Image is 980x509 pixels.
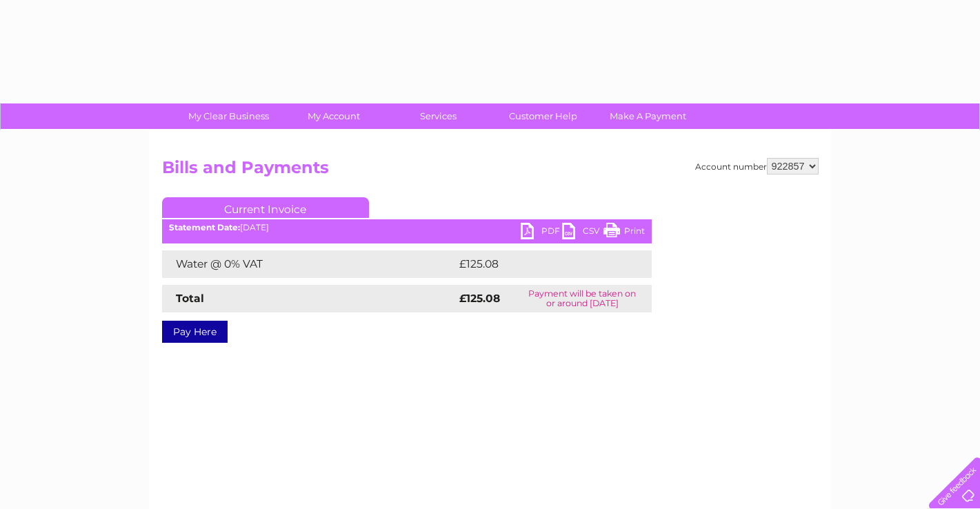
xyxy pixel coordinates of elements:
[381,103,495,129] a: Services
[459,292,500,305] strong: £125.08
[169,222,240,232] b: Statement Date:
[695,158,819,174] div: Account number
[172,103,286,129] a: My Clear Business
[176,292,204,305] strong: Total
[591,103,705,129] a: Make A Payment
[277,103,390,129] a: My Account
[162,321,228,343] a: Pay Here
[162,250,456,278] td: Water @ 0% VAT
[162,197,369,218] a: Current Invoice
[521,223,562,243] a: PDF
[486,103,600,129] a: Customer Help
[162,158,819,184] h2: Bills and Payments
[562,223,603,243] a: CSV
[456,250,626,278] td: £125.08
[603,223,645,243] a: Print
[162,223,652,232] div: [DATE]
[513,285,652,312] td: Payment will be taken on or around [DATE]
